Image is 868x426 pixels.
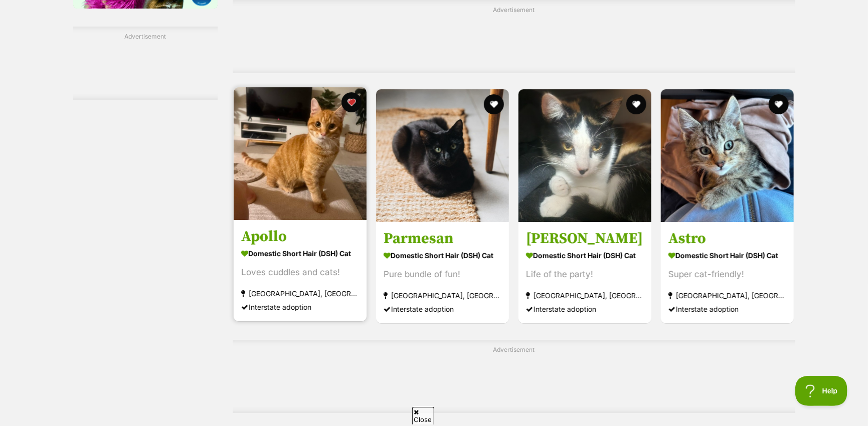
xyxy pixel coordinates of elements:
div: Interstate adoption [668,303,786,316]
div: Interstate adoption [526,303,644,316]
img: Apollo - Domestic Short Hair (DSH) Cat [234,87,367,220]
button: favourite [626,94,646,114]
img: Jennifer Meowsu - Domestic Short Hair (DSH) Cat [518,89,651,222]
div: Interstate adoption [241,301,359,314]
h3: Astro [668,230,786,249]
a: Apollo Domestic Short Hair (DSH) Cat Loves cuddles and cats! [GEOGRAPHIC_DATA], [GEOGRAPHIC_DATA]... [234,220,367,322]
h3: [PERSON_NAME] [526,230,644,249]
div: Loves cuddles and cats! [241,266,359,280]
div: Advertisement [73,27,218,100]
div: Life of the party! [526,268,644,282]
div: Super cat-friendly! [668,268,786,282]
strong: Domestic Short Hair (DSH) Cat [526,249,644,263]
strong: [GEOGRAPHIC_DATA], [GEOGRAPHIC_DATA] [384,289,501,303]
img: Astro - Domestic Short Hair (DSH) Cat [661,89,794,222]
strong: Domestic Short Hair (DSH) Cat [668,249,786,263]
button: favourite [484,94,504,114]
button: favourite [341,92,362,112]
strong: Domestic Short Hair (DSH) Cat [384,249,501,263]
strong: Domestic Short Hair (DSH) Cat [241,247,359,261]
div: Advertisement [233,340,795,413]
img: Parmesan - Domestic Short Hair (DSH) Cat [376,89,509,222]
div: Interstate adoption [384,303,501,316]
strong: [GEOGRAPHIC_DATA], [GEOGRAPHIC_DATA] [241,287,359,301]
button: favourite [769,94,789,114]
a: [PERSON_NAME] Domestic Short Hair (DSH) Cat Life of the party! [GEOGRAPHIC_DATA], [GEOGRAPHIC_DAT... [518,222,651,324]
strong: [GEOGRAPHIC_DATA], [GEOGRAPHIC_DATA] [526,289,644,303]
span: Close [412,407,434,424]
a: Parmesan Domestic Short Hair (DSH) Cat Pure bundle of fun! [GEOGRAPHIC_DATA], [GEOGRAPHIC_DATA] I... [376,222,509,324]
a: Astro Domestic Short Hair (DSH) Cat Super cat-friendly! [GEOGRAPHIC_DATA], [GEOGRAPHIC_DATA] Inte... [661,222,794,324]
iframe: Help Scout Beacon - Open [795,376,848,406]
h3: Parmesan [384,230,501,249]
h3: Apollo [241,228,359,247]
div: Pure bundle of fun! [384,268,501,282]
strong: [GEOGRAPHIC_DATA], [GEOGRAPHIC_DATA] [668,289,786,303]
